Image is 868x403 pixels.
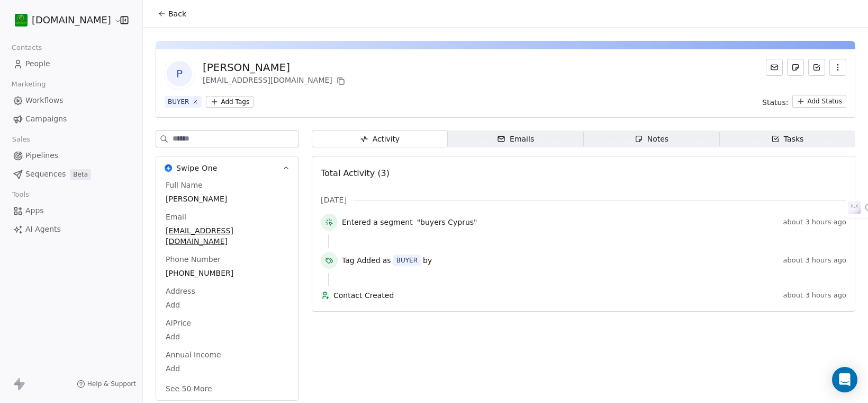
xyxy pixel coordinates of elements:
span: Status: [762,97,788,108]
span: Address [164,286,197,296]
div: Emails [497,134,534,145]
span: Sequences [25,169,66,180]
span: [DOMAIN_NAME] [32,13,111,27]
span: Contacts [7,40,47,56]
span: Campaigns [25,113,67,125]
span: Email [164,212,188,222]
a: People [8,55,134,73]
span: Apps [25,205,44,216]
span: Beta [70,169,91,180]
button: Back [151,4,193,23]
span: Full Name [164,180,205,190]
span: Add [166,300,289,310]
span: Contact Created [333,290,779,301]
span: Tools [7,187,33,203]
a: Campaigns [8,110,134,128]
div: Open Intercom Messenger [832,367,857,392]
a: Apps [8,202,134,220]
span: [PERSON_NAME] [166,194,289,204]
button: See 50 More [159,379,219,398]
span: Help & Support [87,380,136,388]
a: Help & Support [77,380,136,388]
span: Pipelines [25,150,58,161]
span: Swipe One [176,163,218,173]
button: Add Tags [206,96,254,108]
div: Notes [635,134,668,145]
span: Workflows [25,95,64,106]
a: SequencesBeta [8,165,134,183]
span: Tag Added [342,255,381,266]
span: Phone Number [164,254,223,265]
span: [EMAIL_ADDRESS][DOMAIN_NAME] [166,225,289,247]
button: Swipe OneSwipe One [156,156,299,180]
a: AI Agents [8,221,134,238]
div: [EMAIL_ADDRESS][DOMAIN_NAME] [203,75,347,87]
span: about 3 hours ago [783,218,846,226]
span: AI Agents [25,224,61,235]
img: Swipe One [165,164,172,172]
span: about 3 hours ago [783,256,846,265]
img: 439216937_921727863089572_7037892552807592703_n%20(1).jpg [15,14,28,27]
span: [PHONE_NUMBER] [166,268,289,278]
a: Pipelines [8,147,134,164]
span: about 3 hours ago [783,291,846,300]
div: BUYER [396,256,418,265]
span: Entered a segment [342,217,413,227]
span: Annual Income [164,349,223,360]
div: [PERSON_NAME] [203,60,347,75]
span: Add [166,331,289,342]
div: BUYER [168,97,189,107]
span: P [167,61,192,86]
div: Swipe OneSwipe One [156,180,299,400]
span: People [25,58,50,69]
span: Back [168,8,186,19]
span: as [383,255,391,266]
span: AIPrice [164,318,193,328]
span: by [423,255,432,266]
span: Marketing [7,76,50,92]
a: Workflows [8,92,134,109]
span: "buyers Cyprus" [417,217,477,227]
button: Add Status [792,95,846,108]
button: [DOMAIN_NAME] [13,11,113,29]
span: Add [166,363,289,374]
span: [DATE] [321,195,347,205]
span: Total Activity (3) [321,168,390,178]
div: Tasks [771,134,804,145]
span: Sales [7,132,35,147]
